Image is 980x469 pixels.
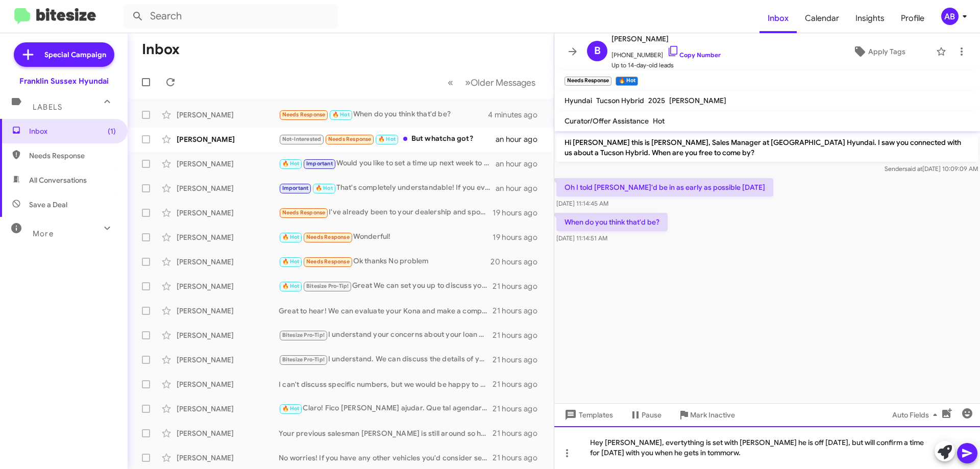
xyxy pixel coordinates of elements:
span: Not-Interested [282,136,322,142]
p: Hi [PERSON_NAME] this is [PERSON_NAME], Sales Manager at [GEOGRAPHIC_DATA] Hyundai. I saw you con... [556,133,978,162]
span: Inbox [29,126,116,136]
div: Claro! Fico [PERSON_NAME] ajudar. Que tal agendar um horário para conversar mais sobre a venda do... [279,403,493,414]
div: 21 hours ago [493,379,546,389]
div: Would you like to set a time up next week to come check it out. After the 13th since thats when i... [279,158,496,169]
div: [PERSON_NAME] [177,428,279,438]
button: AB [933,8,969,25]
div: But whatcha got? [279,133,496,145]
div: [PERSON_NAME] [177,379,279,389]
span: Needs Response [328,136,372,142]
span: 🔥 Hot [282,405,300,412]
a: Inbox [759,4,797,33]
div: I can't discuss specific numbers, but we would be happy to evaluate your vehicle. Would you like ... [279,379,493,389]
span: Important [282,185,309,191]
div: I understand your concerns about your loan balance. We can evaluate your Durango and see how much... [279,329,493,341]
span: More [33,229,54,238]
span: Important [306,160,333,167]
div: [PERSON_NAME] [177,306,279,316]
span: 🔥 Hot [378,136,396,142]
span: Up to 14-day-old leads [611,60,721,70]
p: Oh I told [PERSON_NAME]'d be in as early as possible [DATE] [556,178,773,196]
input: Search [124,4,338,29]
div: 21 hours ago [493,453,546,463]
span: Bitesize Pro-Tip! [282,332,325,338]
button: Auto Fields [884,406,949,424]
a: Insights [847,4,893,33]
span: All Conversations [29,175,87,185]
div: Wonderful! [279,231,493,243]
span: Templates [562,406,613,424]
span: Mark Inactive [690,406,735,424]
small: Needs Response [565,77,611,86]
div: 21 hours ago [493,355,546,365]
span: Apply Tags [868,42,905,61]
div: Hey [PERSON_NAME], evertything is set with [PERSON_NAME] he is off [DATE], but will confirm a tim... [554,426,980,469]
span: 🔥 Hot [282,160,300,167]
div: 21 hours ago [493,404,546,414]
div: I've already been to your dealership and spoke to [PERSON_NAME] [279,207,493,218]
span: Curator/Offer Assistance [565,116,649,126]
div: 21 hours ago [493,428,546,438]
a: Calendar [797,4,847,33]
span: Hot [653,116,665,126]
div: 21 hours ago [493,306,546,316]
span: Hyundai [565,96,592,105]
span: Tucson Hybrid [596,96,644,105]
span: B [594,43,601,59]
span: Needs Response [282,111,326,118]
span: Needs Response [29,151,116,161]
button: Templates [554,406,621,424]
div: [PERSON_NAME] [177,134,279,144]
span: 🔥 Hot [282,283,300,289]
span: Save a Deal [29,200,67,210]
a: Special Campaign [14,42,114,67]
div: [PERSON_NAME] [177,183,279,193]
div: [PERSON_NAME] [177,330,279,340]
span: Pause [642,406,661,424]
div: 19 hours ago [493,208,546,218]
span: [DATE] 11:14:51 AM [556,234,607,242]
div: Ok thanks No problem [279,256,491,267]
span: Labels [33,103,62,112]
span: [PERSON_NAME] [611,33,721,45]
div: Great to hear! We can evaluate your Kona and make a competitive offer. Let’s schedule a time for ... [279,306,493,316]
div: No worries! If you have any other vehicles you'd consider selling, we'd love to take a look. Woul... [279,453,493,463]
small: 🔥 Hot [616,77,638,86]
span: [PHONE_NUMBER] [611,45,721,60]
div: AB [941,8,959,25]
span: Sender [DATE] 10:09:09 AM [885,165,978,172]
div: 20 hours ago [491,257,546,267]
span: » [465,76,471,89]
span: « [448,76,453,89]
div: 21 hours ago [493,281,546,291]
button: Apply Tags [826,42,931,61]
span: 🔥 Hot [315,185,333,191]
div: I understand. We can discuss the details of your Tucson when you visit the dealership. Let’s sche... [279,354,493,365]
h1: Inbox [142,41,180,58]
div: an hour ago [496,183,546,193]
div: Your previous salesman [PERSON_NAME] is still around so he will gladly help! [279,428,493,438]
button: Previous [442,72,459,93]
div: [PERSON_NAME] [177,159,279,169]
a: Copy Number [667,51,721,59]
span: [PERSON_NAME] [669,96,726,105]
span: Needs Response [306,258,350,265]
div: 19 hours ago [493,232,546,242]
nav: Page navigation example [442,72,542,93]
span: 🔥 Hot [332,111,350,118]
span: Profile [893,4,933,33]
span: 2025 [648,96,665,105]
span: Bitesize Pro-Tip! [282,356,325,363]
span: Special Campaign [44,50,106,60]
span: Auto Fields [892,406,941,424]
button: Mark Inactive [670,406,743,424]
div: [PERSON_NAME] [177,208,279,218]
div: [PERSON_NAME] [177,257,279,267]
div: 4 minutes ago [488,110,546,120]
button: Pause [621,406,670,424]
span: said at [904,165,922,172]
div: Great We can set you up to discuss your options when you come in for service. Just reach out and ... [279,280,493,292]
div: That's completely understandable! If you ever reconsider or want to chat in the future, feel free... [279,182,496,194]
